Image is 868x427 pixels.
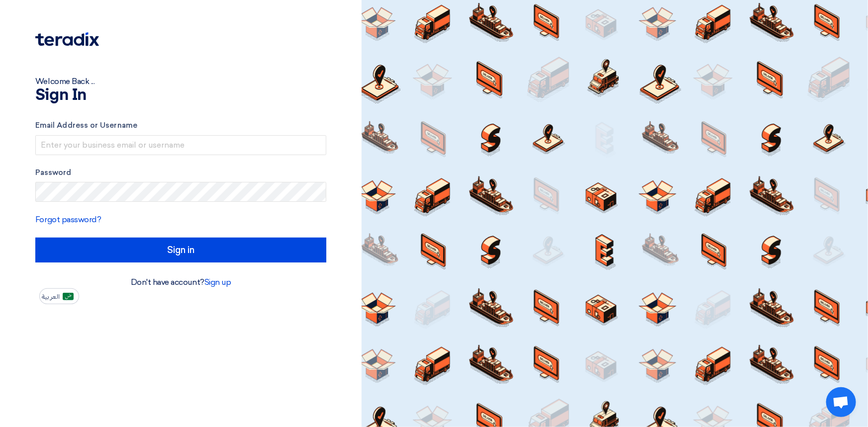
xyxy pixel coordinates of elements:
[35,87,326,103] h1: Sign In
[35,135,326,155] input: Enter your business email or username
[35,76,326,87] div: Welcome Back ...
[826,387,856,417] div: Open chat
[39,288,79,304] button: العربية
[35,215,101,224] a: Forgot password?
[35,167,326,178] label: Password
[204,277,231,287] a: Sign up
[35,276,326,288] div: Don't have account?
[42,293,60,300] span: العربية
[35,238,326,262] input: Sign in
[63,293,74,300] img: ar-AR.png
[35,32,99,46] img: Teradix logo
[35,120,326,131] label: Email Address or Username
